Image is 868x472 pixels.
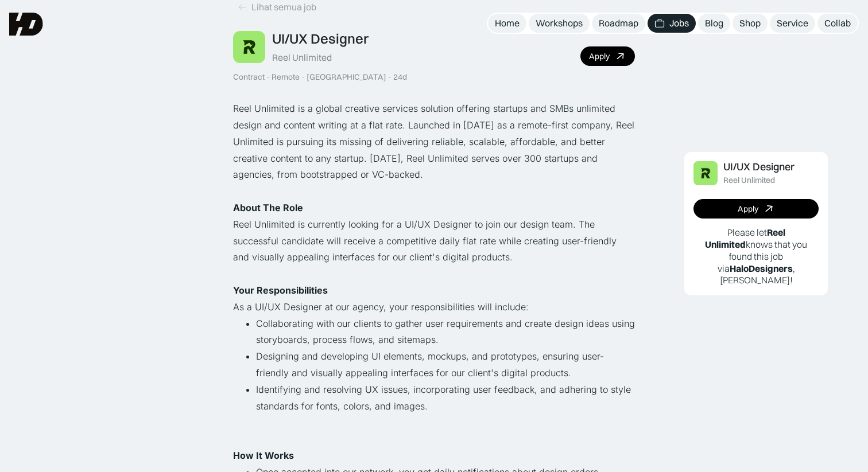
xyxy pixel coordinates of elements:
[817,14,858,33] a: Collab
[777,17,808,29] div: Service
[705,17,723,29] div: Blog
[233,299,635,315] p: As a UI/UX Designer at our agency, your responsibilities will include:
[488,14,526,33] a: Home
[272,52,332,64] div: Reel Unlimited
[233,431,635,447] p: ‍
[529,14,590,33] a: Workshops
[233,31,265,63] img: Job Image
[770,14,815,33] a: Service
[580,46,635,66] a: Apply
[723,161,795,173] div: UI/UX Designer
[669,17,689,29] div: Jobs
[693,227,819,286] p: Please let knows that you found this job via , [PERSON_NAME]!
[251,1,316,13] div: Lihat semua job
[592,14,645,33] a: Roadmap
[272,30,369,47] div: UI/UX Designer
[233,183,635,200] p: ‍
[730,263,793,274] b: HaloDesigners
[733,14,768,33] a: Shop
[233,72,265,82] div: Contract
[693,161,718,185] img: Job Image
[256,348,635,381] li: Designing and developing UI elements, mockups, and prototypes, ensuring user-friendly and visuall...
[233,266,635,282] p: ‍
[739,17,761,29] div: Shop
[648,14,696,33] a: Jobs
[266,72,270,82] div: ·
[589,52,610,61] div: Apply
[738,204,758,214] div: Apply
[233,100,635,183] p: Reel Unlimited is a global creative services solution offering startups and SMBs unlimited design...
[233,200,635,216] p: ‍ ‍
[307,72,386,82] div: [GEOGRAPHIC_DATA]
[536,17,583,29] div: Workshops
[233,284,328,296] strong: Your Responsibilities
[393,72,407,82] div: 24d
[693,199,819,219] a: Apply
[233,216,635,266] p: Reel Unlimited is currently looking for a UI/UX Designer to join our design team. The successful ...
[233,202,303,213] strong: About The Role
[698,14,730,33] a: Blog
[824,17,851,29] div: Collab
[387,72,392,82] div: ·
[256,315,635,349] li: Collaborating with our clients to gather user requirements and create design ideas using storyboa...
[233,282,635,299] p: ‍ ‍
[233,450,294,461] strong: How It Works
[495,17,520,29] div: Home
[599,17,638,29] div: Roadmap
[723,175,775,185] div: Reel Unlimited
[301,72,305,82] div: ·
[705,227,785,250] b: Reel Unlimited
[272,72,300,82] div: Remote
[256,381,635,431] li: Identifying and resolving UX issues, incorporating user feedback, and adhering to style standards...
